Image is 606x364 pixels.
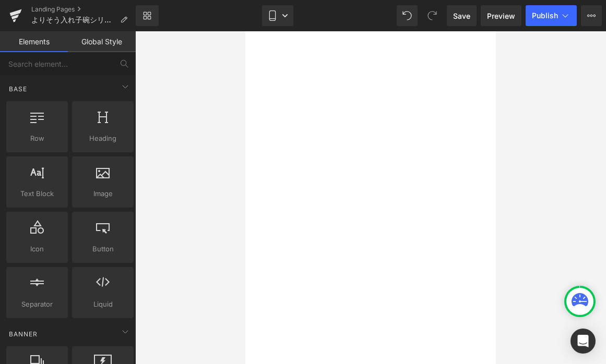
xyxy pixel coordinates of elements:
[31,16,116,24] span: よりそう入れ子碗シリーズ | きほんのうつわ公式オンラインショップ
[581,5,602,26] button: More
[526,5,577,26] button: Publish
[9,133,65,144] span: Row
[75,133,130,144] span: Heading
[8,84,28,94] span: Base
[68,31,136,52] a: Global Style
[75,188,130,199] span: Image
[75,244,130,254] span: Button
[397,5,418,26] button: Undo
[487,10,515,21] span: Preview
[75,299,130,310] span: Liquid
[453,10,470,21] span: Save
[9,188,65,199] span: Text Block
[9,244,65,254] span: Icon
[136,5,159,26] a: New Library
[31,5,136,14] a: Landing Pages
[9,299,65,310] span: Separator
[422,5,443,26] button: Redo
[532,11,558,20] span: Publish
[571,329,596,354] div: Open Intercom Messenger
[8,329,39,339] span: Banner
[481,5,521,26] a: Preview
